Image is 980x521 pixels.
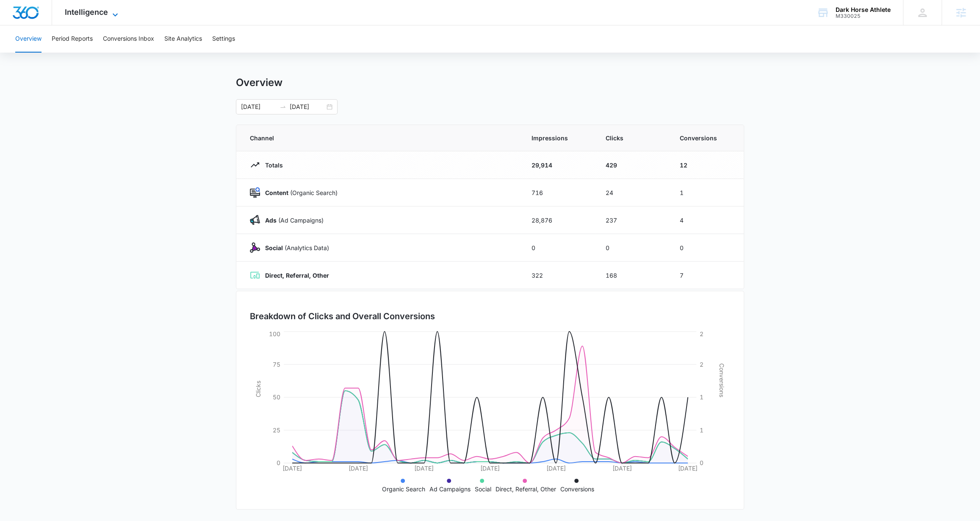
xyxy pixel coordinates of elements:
p: Ad Campaigns [429,485,471,493]
strong: Direct, Referral, Other [265,272,329,279]
p: Conversions [560,485,594,493]
span: swap-right [280,103,286,110]
button: Settings [212,25,235,53]
tspan: [DATE] [414,465,434,472]
tspan: [DATE] [349,465,368,472]
div: account name [836,6,891,13]
img: website_grey.svg [14,22,20,29]
button: Conversions Inbox [103,25,154,53]
strong: Ads [265,217,277,224]
button: Overview [15,25,42,53]
div: account id [836,13,891,19]
tspan: 75 [273,360,280,368]
img: Content [250,187,260,198]
tspan: [DATE] [546,465,566,472]
div: v 4.0.25 [24,14,42,20]
td: 322 [521,262,595,289]
button: Period Reports [52,25,93,53]
span: to [280,103,286,110]
tspan: 0 [700,459,703,466]
div: Domain Overview [32,50,76,56]
img: Ads [250,215,260,225]
tspan: 25 [273,426,280,433]
tspan: 100 [269,330,280,337]
td: 29,914 [521,151,595,179]
span: Intelligence [65,8,108,17]
tspan: Conversions [718,363,725,397]
input: End date [290,102,325,111]
input: Start date [241,102,276,111]
td: 237 [595,206,670,234]
tspan: 2 [700,360,703,368]
button: Site Analytics [164,25,202,53]
p: Direct, Referral, Other [496,485,556,493]
tspan: [DATE] [282,465,302,472]
tspan: 50 [273,393,280,401]
span: Channel [250,134,511,142]
p: Organic Search [382,485,425,493]
span: Conversions [680,134,730,142]
p: Totals [260,161,283,170]
td: 716 [521,179,595,206]
img: tab_domain_overview_orange.svg [23,49,30,56]
td: 429 [595,151,670,179]
span: Impressions [532,134,585,142]
td: 4 [670,206,744,234]
tspan: [DATE] [678,465,698,472]
td: 7 [670,262,744,289]
tspan: 1 [700,426,703,433]
img: tab_keywords_by_traffic_grey.svg [84,49,91,56]
tspan: Clicks [255,381,262,397]
p: Social [475,485,491,493]
td: 12 [670,151,744,179]
td: 1 [670,179,744,206]
span: Clicks [606,134,659,142]
td: 168 [595,262,670,289]
img: Social [250,242,260,253]
p: (Organic Search) [260,188,338,197]
strong: Social [265,244,283,251]
p: (Analytics Data) [260,243,329,252]
tspan: [DATE] [480,465,500,472]
td: 0 [521,234,595,262]
td: 28,876 [521,206,595,234]
img: logo_orange.svg [14,14,20,20]
td: 0 [670,234,744,262]
h1: Overview [236,76,282,89]
tspan: 0 [277,459,280,466]
div: Domain: [DOMAIN_NAME] [22,22,93,29]
tspan: [DATE] [612,465,631,472]
h3: Breakdown of Clicks and Overall Conversions [250,310,435,323]
td: 0 [595,234,670,262]
tspan: 2 [700,330,703,337]
div: Keywords by Traffic [94,50,143,56]
strong: Content [265,189,288,196]
td: 24 [595,179,670,206]
p: (Ad Campaigns) [260,216,324,225]
tspan: 1 [700,393,703,401]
